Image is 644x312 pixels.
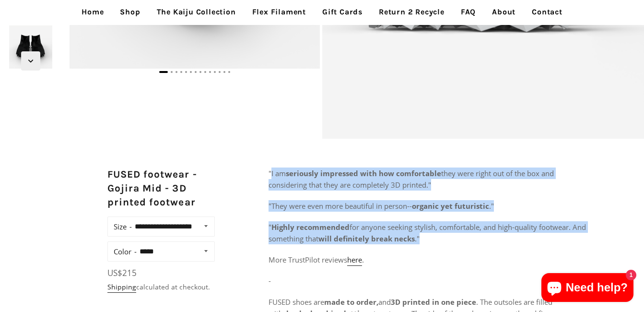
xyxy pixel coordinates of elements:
[7,24,54,71] img: [3D printed Shoes] - lightweight custom 3dprinted shoes sneakers sandals fused footwear
[269,201,412,211] span: "They were even more beautiful in person--
[185,71,187,73] span: Go to slide 5
[209,71,211,73] span: Go to slide 10
[391,297,476,307] strong: 3D printed in one piece
[176,71,177,73] span: Go to slide 3
[539,273,636,304] inbox-online-store-chat: Shopify online store chat
[269,168,554,190] span: they were right out of the box and considering that they are completely 3D printed."
[204,71,206,73] span: Go to slide 9
[362,255,364,264] span: .
[286,168,441,178] b: seriously impressed with how comfortable
[107,282,215,292] div: calculated at checkout.
[489,201,494,211] span: ."
[415,234,420,243] span: ."
[318,234,415,243] b: will definitely break necks
[324,297,378,307] strong: made to order,
[195,71,197,73] span: Go to slide 7
[180,71,182,73] span: Go to slide 4
[219,71,221,73] span: Go to slide 12
[269,222,271,232] span: "
[171,71,173,73] span: Go to slide 2
[228,71,230,73] span: Go to slide 14
[107,282,136,293] a: Shipping
[269,276,271,286] span: -
[412,201,489,211] b: organic yet futuristic
[114,220,132,233] label: Size
[107,168,215,210] h2: FUSED footwear - Gojira Mid - 3D printed footwear
[269,255,347,264] span: More TrustPilot reviews
[347,255,362,266] a: here
[190,71,192,73] span: Go to slide 6
[107,267,137,278] span: US$215
[269,222,586,243] span: for anyone seeking stylish, comfortable, and high-quality footwear. And something that
[159,71,168,73] span: Go to slide 1
[214,71,216,73] span: Go to slide 11
[199,71,201,73] span: Go to slide 8
[347,255,362,264] span: here
[271,222,350,232] b: Highly recommended
[269,168,286,178] span: "I am
[114,245,137,258] label: Color
[223,71,225,73] span: Go to slide 13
